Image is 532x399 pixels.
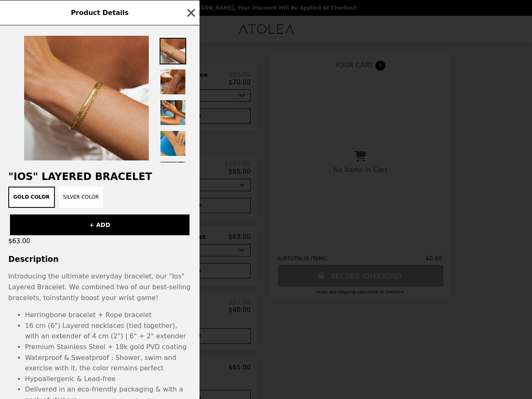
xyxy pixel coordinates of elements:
li: 16 cm (6") Layered necklaces (tied together), with an extender of 4 cm (2") | 6" + 2" extender [25,320,191,342]
button: Gold Color [8,187,55,208]
span: instantly boost your wrist game! [50,294,158,302]
img: Thumbnail 5 [160,161,186,187]
img: Thumbnail 3 [160,99,186,126]
button: Silver Color [59,187,103,208]
li: Hypoallergenic & Lead-free [25,374,191,384]
li: Waterproof & Sweatproof : Shower, swim and exercise with it, the color remains perfect [25,352,191,374]
img: Thumbnail 1 [160,38,186,64]
li: Premium Stainless Steel + 18k gold PVD coating [25,342,191,352]
p: Introducing the ultimate everyday bracelet, our "Ios" Layered Bracelet. We combined two of our be... [8,272,190,301]
li: Herringbone bracelet + Rope bracelet [25,310,191,320]
img: Thumbnail 4 [160,130,186,157]
img: Thumbnail 2 [160,69,186,95]
img: Gold Color [24,36,149,160]
button: + ADD [10,214,190,235]
span: Product Details [71,9,128,17]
